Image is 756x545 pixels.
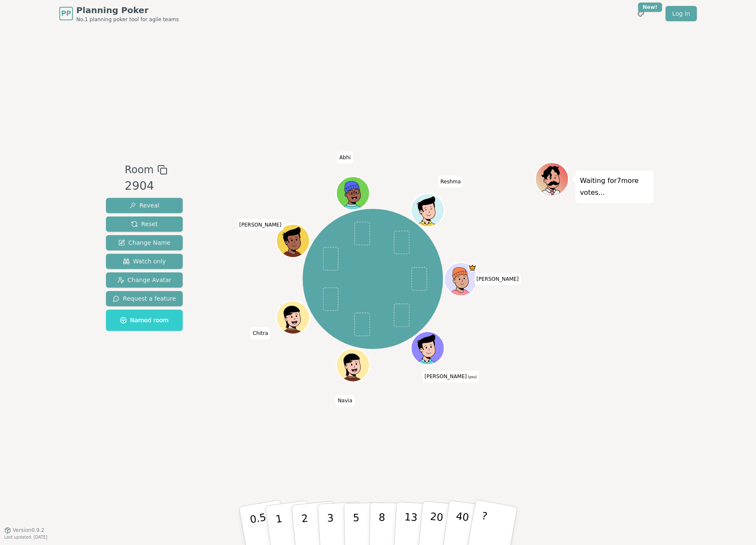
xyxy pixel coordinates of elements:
[117,276,172,284] span: Change Avatar
[250,327,270,339] span: Click to change your name
[125,177,167,195] div: 2904
[665,6,697,21] a: Log in
[580,175,649,199] p: Waiting for 7 more votes...
[106,291,183,306] button: Request a feature
[106,198,183,213] button: Reveal
[237,219,283,231] span: Click to change your name
[118,238,170,247] span: Change Name
[438,176,463,188] span: Click to change your name
[61,8,71,19] span: PP
[76,4,179,16] span: Planning Poker
[638,3,662,12] div: New!
[13,527,44,534] span: Version 0.9.2
[106,235,183,250] button: Change Name
[4,535,47,539] span: Last updated: [DATE]
[468,263,477,272] span: Steve is the host
[412,332,444,364] button: Click to change your avatar
[467,375,477,379] span: (you)
[633,6,648,21] button: New!
[129,201,159,210] span: Reveal
[123,257,166,266] span: Watch only
[4,527,44,534] button: Version0.9.2
[336,395,354,407] span: Click to change your name
[131,220,158,228] span: Reset
[76,16,179,23] span: No.1 planning poker tool for agile teams
[337,152,353,163] span: Click to change your name
[474,273,521,285] span: Click to change your name
[106,272,183,288] button: Change Avatar
[125,162,153,177] span: Room
[422,371,478,382] span: Click to change your name
[106,254,183,269] button: Watch only
[106,216,183,232] button: Reset
[113,294,176,303] span: Request a feature
[120,316,169,324] span: Named room
[106,310,183,331] button: Named room
[59,4,179,23] a: PPPlanning PokerNo.1 planning poker tool for agile teams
